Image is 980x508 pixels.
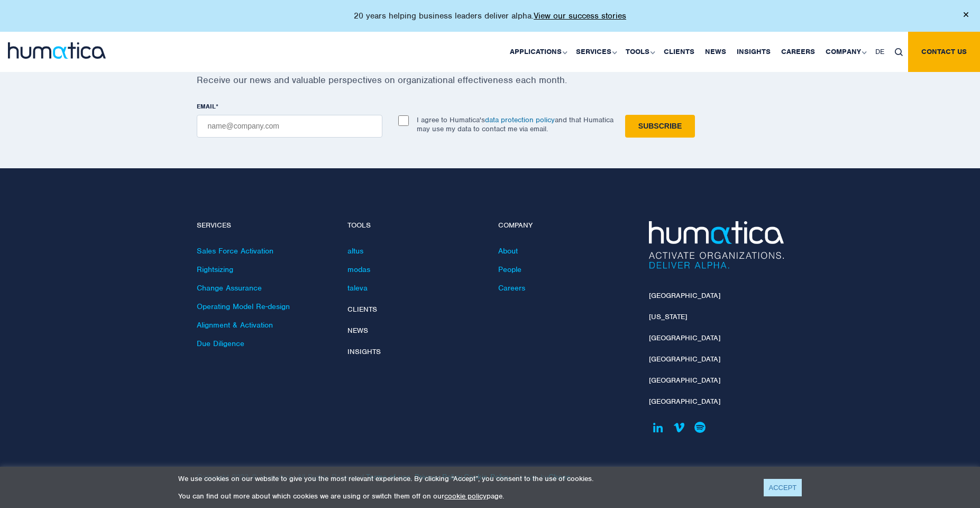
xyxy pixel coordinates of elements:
p: Receive our news and valuable perspectives on organizational effectiveness each month. [197,74,784,86]
input: I agree to Humatica'sdata protection policyand that Humatica may use my data to contact me via em... [398,115,409,126]
a: Rightsizing [197,265,233,274]
a: Tools [620,32,658,72]
span: DE [875,47,884,56]
a: Humatica on Linkedin [649,418,667,437]
img: Humatica [649,221,784,269]
a: Insights [347,347,381,356]
a: [GEOGRAPHIC_DATA] [649,355,720,364]
a: Sales Force Activation [197,246,273,256]
p: 20 years helping business leaders deliver alpha. [354,11,626,21]
a: Due Diligence [197,339,244,348]
a: About [498,246,518,256]
input: name@company.com [197,115,382,138]
a: News [700,32,731,72]
a: [GEOGRAPHIC_DATA] [649,397,720,406]
p: We use cookies on our website to give you the most relevant experience. By clicking “Accept”, you... [178,474,750,483]
a: data protection policy [485,115,555,124]
a: DE [870,32,890,72]
p: I agree to Humatica's and that Humatica may use my data to contact me via email. [417,115,613,133]
a: People [498,265,521,274]
a: Insights [731,32,776,72]
h4: Company [498,221,633,230]
img: search_icon [895,48,903,56]
a: Clients [347,305,377,314]
a: Careers [776,32,820,72]
a: Humatica on Vimeo [670,418,689,437]
a: modas [347,265,370,274]
a: [GEOGRAPHIC_DATA] [649,376,720,385]
a: taleva [347,283,368,293]
a: Operating Model Re-design [197,302,290,311]
span: EMAIL [197,102,216,111]
a: Clients [658,32,700,72]
h4: Services [197,221,332,230]
a: Company [820,32,870,72]
a: View our success stories [534,11,626,21]
p: You can find out more about which cookies we are using or switch them off on our page. [178,492,750,501]
a: Contact us [908,32,980,72]
h4: Tools [347,221,482,230]
a: ACCEPT [764,479,802,496]
input: Subscribe [625,115,695,138]
a: Applications [505,32,571,72]
a: Alignment & Activation [197,320,273,330]
a: Services [571,32,620,72]
a: Change Assurance [197,283,262,293]
a: [US_STATE] [649,312,687,321]
a: Humatica on Spotify [691,418,710,437]
p: Copyright 2023 © Humatica. All Rights Reserved. . . . Design by . [197,451,633,482]
a: Careers [498,283,525,293]
a: [GEOGRAPHIC_DATA] [649,291,720,300]
a: cookie policy [444,492,487,501]
a: [GEOGRAPHIC_DATA] [649,333,720,342]
img: logo [8,42,106,59]
a: News [347,326,368,335]
a: altus [347,246,363,256]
